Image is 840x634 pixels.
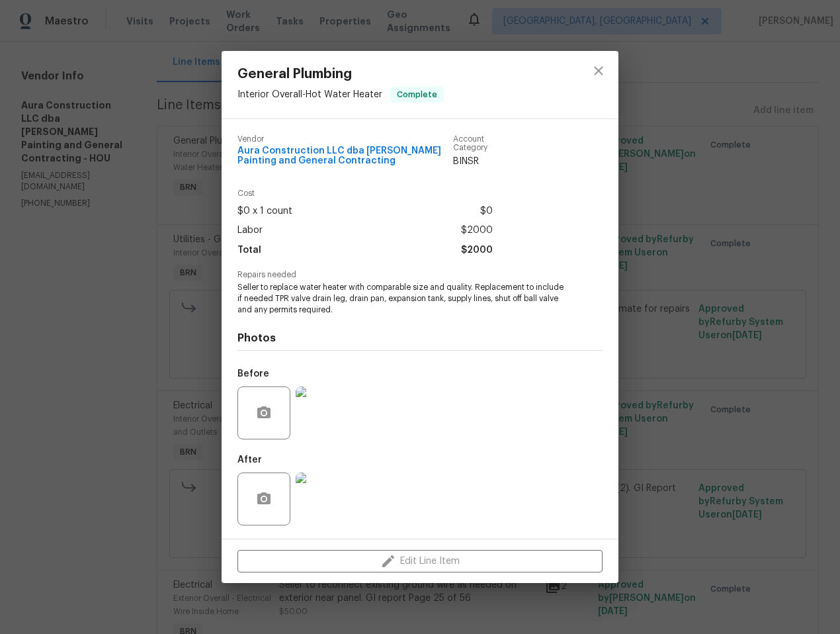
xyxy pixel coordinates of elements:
span: Total [237,241,261,260]
span: Repairs needed [237,271,603,279]
span: Aura Construction LLC dba [PERSON_NAME] Painting and General Contracting [237,146,453,166]
span: Cost [237,189,493,198]
h5: After [237,455,262,465]
h5: Before [237,369,269,379]
span: Complete [392,88,442,101]
span: Labor [237,221,263,240]
span: $2000 [461,221,493,240]
span: Interior Overall - Hot Water Heater [237,90,382,99]
button: close [583,55,614,87]
span: Vendor [237,135,453,144]
span: $0 x 1 count [237,202,292,221]
span: $0 [480,202,493,221]
span: Seller to replace water heater with comparable size and quality. Replacement to include if needed... [237,282,566,315]
h4: Photos [237,332,603,345]
span: General Plumbing [237,67,444,81]
span: $2000 [461,241,493,260]
span: Account Category [453,135,493,152]
span: BINSR [453,155,493,168]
